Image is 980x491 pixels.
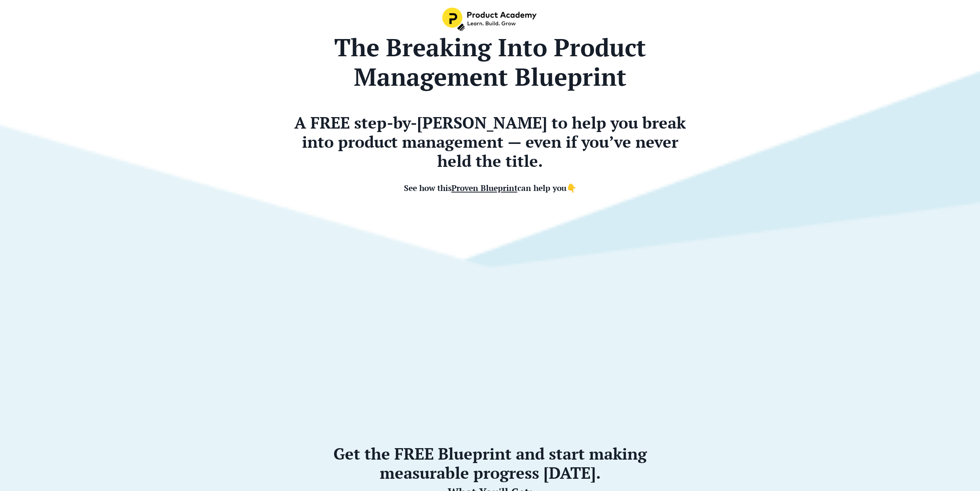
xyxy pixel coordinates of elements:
b: A FREE step-by-[PERSON_NAME] to help you break into product management — even if you’ve never hel... [294,112,686,172]
b: The Breaking Into Product Management Blueprint [334,31,646,93]
h2: Get the FREE Blueprint and start making measurable progress [DATE]. [310,444,670,483]
span: Proven Blueprint [451,183,517,193]
img: Header Logo [442,8,538,31]
h5: See how this can help you👇 [290,174,690,193]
